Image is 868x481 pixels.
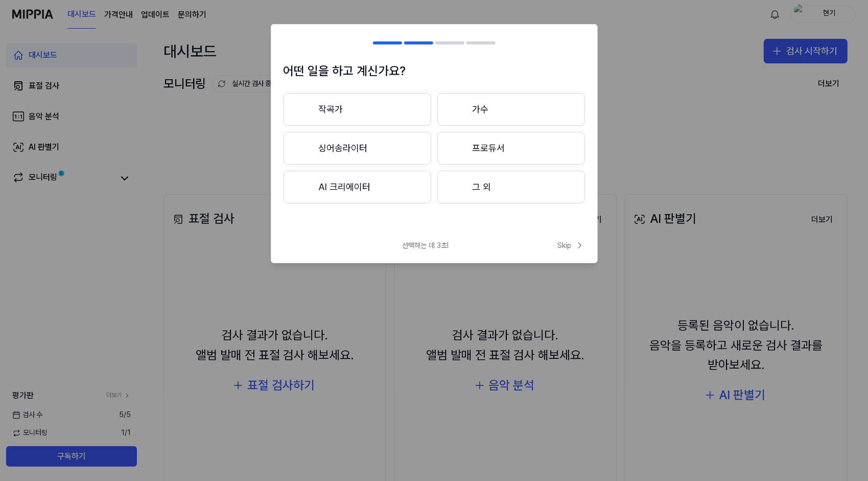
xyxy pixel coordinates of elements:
span: 선택하는 데 3초! [403,241,449,251]
button: 작곡가 [284,93,431,126]
button: 프로듀서 [437,132,585,165]
button: AI 크리에이터 [284,171,431,203]
span: Skip [558,240,585,250]
button: 가수 [437,93,585,126]
button: 그 외 [437,171,585,203]
button: 싱어송라이터 [284,132,431,165]
h1: 어떤 일을 하고 계신가요? [284,61,585,81]
button: Skip [556,240,585,250]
